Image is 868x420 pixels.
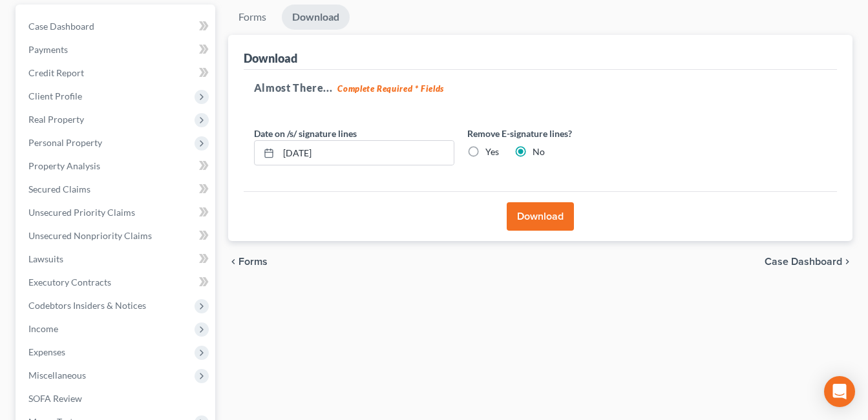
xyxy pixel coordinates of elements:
[533,145,545,158] label: No
[18,178,215,201] a: Secured Claims
[28,393,82,404] span: SOFA Review
[18,15,215,38] a: Case Dashboard
[18,224,215,247] a: Unsecured Nonpriority Claims
[18,387,215,410] a: SOFA Review
[282,5,350,30] a: Download
[228,257,285,267] button: chevron_left Forms
[18,271,215,294] a: Executory Contracts
[485,145,499,158] label: Yes
[244,50,297,66] div: Download
[28,323,58,334] span: Income
[28,300,146,311] span: Codebtors Insiders & Notices
[18,61,215,85] a: Credit Report
[765,257,852,267] a: Case Dashboard chevron_right
[28,44,68,55] span: Payments
[28,21,94,32] span: Case Dashboard
[467,127,668,140] label: Remove E-signature lines?
[228,257,238,267] i: chevron_left
[18,154,215,178] a: Property Analysis
[28,114,84,125] span: Real Property
[824,376,855,407] div: Open Intercom Messenger
[842,257,852,267] i: chevron_right
[28,90,82,101] span: Client Profile
[28,160,100,171] span: Property Analysis
[28,207,135,218] span: Unsecured Priority Claims
[18,247,215,271] a: Lawsuits
[18,201,215,224] a: Unsecured Priority Claims
[254,127,357,140] label: Date on /s/ signature lines
[254,80,827,96] h5: Almost There...
[28,346,65,357] span: Expenses
[28,370,86,381] span: Miscellaneous
[28,137,102,148] span: Personal Property
[228,5,277,30] a: Forms
[28,67,84,78] span: Credit Report
[18,38,215,61] a: Payments
[28,277,111,288] span: Executory Contracts
[279,141,454,165] input: MM/DD/YYYY
[765,257,842,267] span: Case Dashboard
[238,257,268,267] span: Forms
[507,202,574,231] button: Download
[28,253,63,264] span: Lawsuits
[28,184,90,194] span: Secured Claims
[337,83,444,94] strong: Complete Required * Fields
[28,230,152,241] span: Unsecured Nonpriority Claims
